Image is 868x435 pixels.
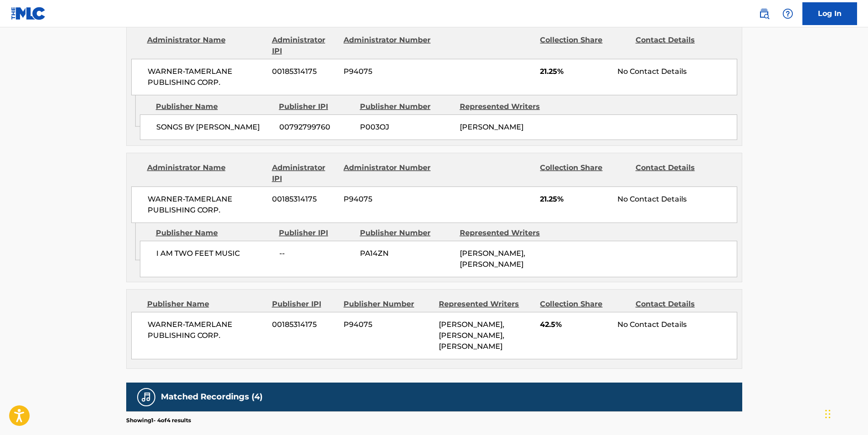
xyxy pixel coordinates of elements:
img: MLC Logo [11,7,46,20]
span: 42.5% [540,319,611,330]
div: Publisher Name [147,299,265,310]
img: search [759,8,770,19]
div: Help [779,5,797,23]
div: Represented Writers [439,299,533,310]
span: P94075 [344,66,432,77]
span: 00185314175 [272,319,337,330]
a: Log In [802,2,857,25]
span: [PERSON_NAME] [460,123,524,131]
span: WARNER-TAMERLANE PUBLISHING CORP. [148,319,266,341]
div: Publisher IPI [279,101,353,112]
div: Publisher Name [156,101,272,112]
div: Represented Writers [460,101,553,112]
div: Drag [825,400,831,428]
div: Publisher IPI [279,228,353,238]
div: Publisher Name [156,228,272,238]
span: 21.25% [540,194,611,205]
span: -- [279,248,353,259]
div: Contact Details [636,299,724,310]
span: SONGS BY [PERSON_NAME] [156,122,272,133]
div: Collection Share [540,299,628,310]
div: Contact Details [636,162,724,184]
span: 00792799760 [279,122,353,133]
span: 21.25% [540,66,611,77]
span: P94075 [344,319,432,330]
span: P003OJ [360,122,453,133]
div: Publisher Number [360,101,453,112]
div: Administrator IPI [272,35,337,57]
span: [PERSON_NAME], [PERSON_NAME], [PERSON_NAME] [439,320,504,351]
span: I AM TWO FEET MUSIC [156,248,272,259]
p: Showing 1 - 4 of 4 results [126,416,191,425]
iframe: Chat Widget [822,391,868,435]
span: WARNER-TAMERLANE PUBLISHING CORP. [148,66,266,88]
div: Represented Writers [460,228,553,238]
h5: Matched Recordings (4) [161,392,262,402]
div: Administrator Number [344,162,432,184]
div: No Contact Details [617,66,736,77]
div: No Contact Details [617,319,736,330]
span: 00185314175 [272,66,337,77]
span: [PERSON_NAME], [PERSON_NAME] [460,249,525,269]
div: No Contact Details [617,194,736,205]
div: Collection Share [540,162,628,184]
span: WARNER-TAMERLANE PUBLISHING CORP. [148,194,266,216]
span: 00185314175 [272,194,337,205]
div: Collection Share [540,35,628,57]
a: Public Search [755,5,773,23]
div: Administrator IPI [272,162,337,184]
div: Contact Details [636,35,724,57]
div: Publisher Number [344,299,432,310]
span: P94075 [344,194,432,205]
div: Administrator Name [147,35,265,57]
div: Administrator Number [344,35,432,57]
div: Publisher IPI [272,299,337,310]
span: PA14ZN [360,248,453,259]
div: Administrator Name [147,162,265,184]
img: Matched Recordings [141,392,152,403]
div: Publisher Number [360,228,453,238]
img: help [782,8,793,19]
